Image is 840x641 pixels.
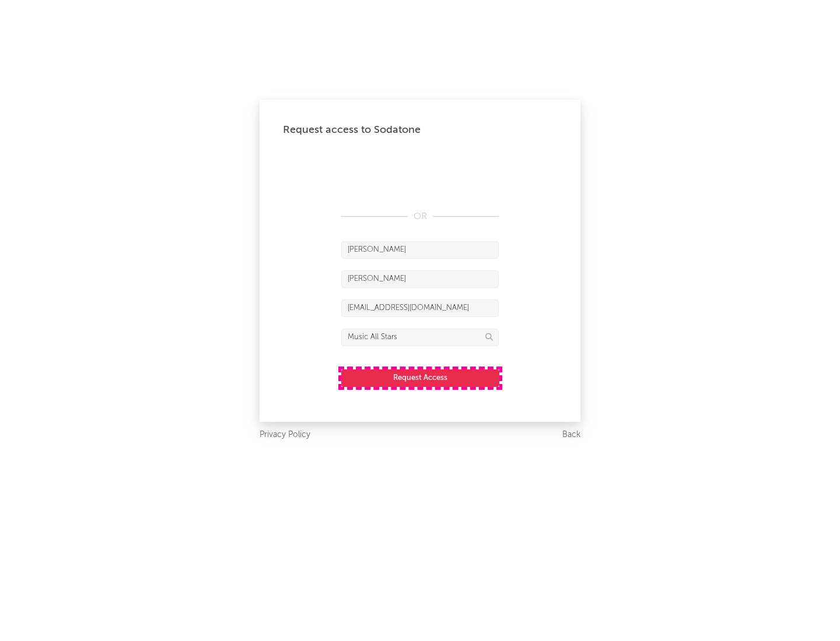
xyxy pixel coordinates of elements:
input: Last Name [341,270,499,288]
input: First Name [341,241,499,259]
a: Back [562,428,580,442]
input: Email [341,300,499,317]
div: OR [341,210,499,224]
button: Request Access [341,369,499,387]
input: Division [341,329,499,346]
div: Request access to Sodatone [283,123,557,137]
a: Privacy Policy [260,428,310,442]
